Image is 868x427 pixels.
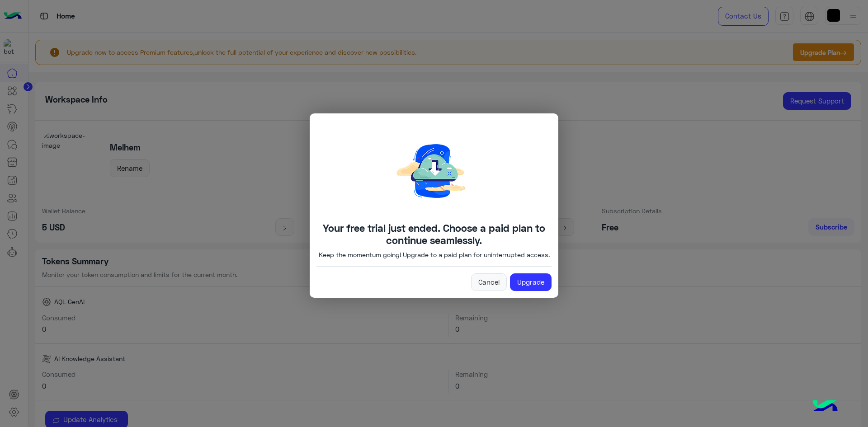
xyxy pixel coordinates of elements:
[510,273,552,291] a: Upgrade
[471,273,507,291] a: Cancel
[316,222,552,246] h4: Your free trial just ended. Choose a paid plan to continue seamlessly.
[319,250,550,259] p: Keep the momentum going! Upgrade to a paid plan for uninterrupted access.
[366,120,502,222] img: Downloading.png
[809,391,841,422] img: hulul-logo.png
